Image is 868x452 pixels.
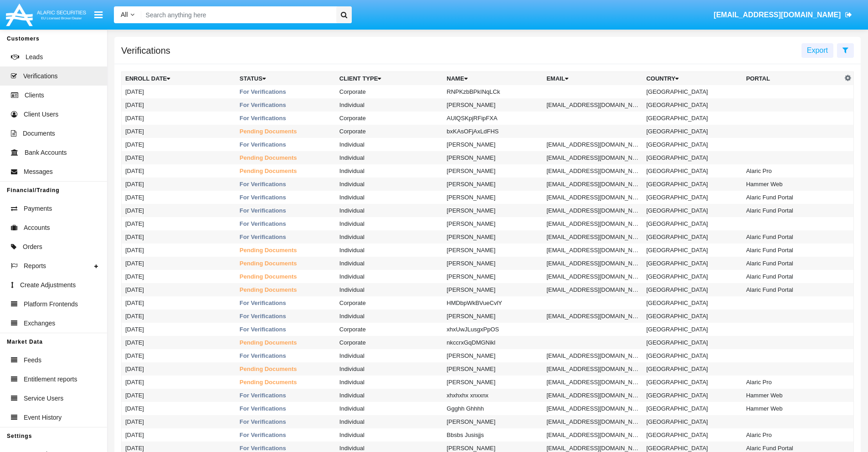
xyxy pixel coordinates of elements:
td: [DATE] [122,389,236,402]
td: Individual [336,283,443,296]
td: [EMAIL_ADDRESS][DOMAIN_NAME] [543,362,642,376]
td: Individual [336,376,443,389]
td: [DATE] [122,178,236,191]
th: Enroll Date [122,72,236,86]
td: Bbsbs Jusisjjs [443,428,543,442]
td: [GEOGRAPHIC_DATA] [642,230,742,244]
td: [PERSON_NAME] [443,362,543,376]
td: [DATE] [122,428,236,442]
td: [GEOGRAPHIC_DATA] [642,112,742,125]
td: Alaric Fund Portal [742,244,842,257]
td: Individual [336,151,443,164]
td: HMDbpWkBVueCvlY [443,296,543,310]
td: Alaric Fund Portal [742,257,842,270]
td: [GEOGRAPHIC_DATA] [642,164,742,178]
span: Accounts [24,223,50,233]
td: [GEOGRAPHIC_DATA] [642,310,742,323]
td: [EMAIL_ADDRESS][DOMAIN_NAME] [543,270,642,283]
td: [PERSON_NAME] [443,257,543,270]
td: Individual [336,230,443,244]
td: For Verifications [236,230,336,244]
td: [EMAIL_ADDRESS][DOMAIN_NAME] [543,230,642,244]
td: Alaric Pro [742,164,842,178]
td: [DATE] [122,336,236,349]
td: [EMAIL_ADDRESS][DOMAIN_NAME] [543,164,642,178]
td: [GEOGRAPHIC_DATA] [642,415,742,428]
h5: Verifications [121,47,170,54]
td: [EMAIL_ADDRESS][DOMAIN_NAME] [543,98,642,112]
td: bxKAsOFjAxLdFHS [443,125,543,138]
span: Client Users [24,110,58,119]
span: Payments [24,204,52,213]
td: [DATE] [122,191,236,204]
td: Individual [336,270,443,283]
span: Verifications [23,71,57,81]
td: For Verifications [236,112,336,125]
td: [PERSON_NAME] [443,138,543,151]
td: [GEOGRAPHIC_DATA] [642,349,742,362]
td: RNPKzbBPkINqLCk [443,85,543,98]
span: Create Adjustments [20,280,76,290]
td: [DATE] [122,310,236,323]
td: [GEOGRAPHIC_DATA] [642,283,742,296]
td: For Verifications [236,415,336,428]
td: [EMAIL_ADDRESS][DOMAIN_NAME] [543,178,642,191]
input: Search [141,6,333,23]
td: [EMAIL_ADDRESS][DOMAIN_NAME] [543,349,642,362]
td: [DATE] [122,257,236,270]
span: Entitlement reports [24,375,77,384]
td: [GEOGRAPHIC_DATA] [642,428,742,442]
td: [DATE] [122,204,236,217]
td: [EMAIL_ADDRESS][DOMAIN_NAME] [543,415,642,428]
td: nkccrxGqDMGNikl [443,336,543,349]
span: Documents [23,129,55,138]
td: [GEOGRAPHIC_DATA] [642,402,742,415]
td: For Verifications [236,310,336,323]
td: [GEOGRAPHIC_DATA] [642,362,742,376]
td: [PERSON_NAME] [443,415,543,428]
td: Ggghh Ghhhh [443,402,543,415]
td: Alaric Fund Portal [742,230,842,244]
td: xhxUwJLusgxPpOS [443,323,543,336]
td: [PERSON_NAME] [443,164,543,178]
td: Individual [336,389,443,402]
td: Corporate [336,125,443,138]
span: Exchanges [24,319,55,328]
td: [GEOGRAPHIC_DATA] [642,296,742,310]
td: [DATE] [122,270,236,283]
td: Pending Documents [236,336,336,349]
td: [PERSON_NAME] [443,191,543,204]
td: [EMAIL_ADDRESS][DOMAIN_NAME] [543,283,642,296]
span: Leads [26,52,43,62]
td: For Verifications [236,402,336,415]
td: [DATE] [122,138,236,151]
img: Logo image [5,1,87,28]
td: [PERSON_NAME] [443,151,543,164]
td: [EMAIL_ADDRESS][DOMAIN_NAME] [543,310,642,323]
td: Alaric Fund Portal [742,283,842,296]
th: Status [236,72,336,86]
td: For Verifications [236,138,336,151]
td: [EMAIL_ADDRESS][DOMAIN_NAME] [543,389,642,402]
td: Alaric Pro [742,376,842,389]
a: [EMAIL_ADDRESS][DOMAIN_NAME] [709,2,857,28]
td: [GEOGRAPHIC_DATA] [642,178,742,191]
td: [PERSON_NAME] [443,283,543,296]
td: Individual [336,415,443,428]
td: [PERSON_NAME] [443,98,543,112]
td: [EMAIL_ADDRESS][DOMAIN_NAME] [543,191,642,204]
td: [DATE] [122,112,236,125]
td: Alaric Pro [742,428,842,442]
td: Hammer Web [742,178,842,191]
td: For Verifications [236,323,336,336]
td: [EMAIL_ADDRESS][DOMAIN_NAME] [543,151,642,164]
td: Corporate [336,85,443,98]
td: Alaric Fund Portal [742,191,842,204]
td: [EMAIL_ADDRESS][DOMAIN_NAME] [543,376,642,389]
td: Individual [336,310,443,323]
td: [PERSON_NAME] [443,217,543,230]
th: Name [443,72,543,86]
td: [DATE] [122,217,236,230]
td: [PERSON_NAME] [443,204,543,217]
td: Corporate [336,296,443,310]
